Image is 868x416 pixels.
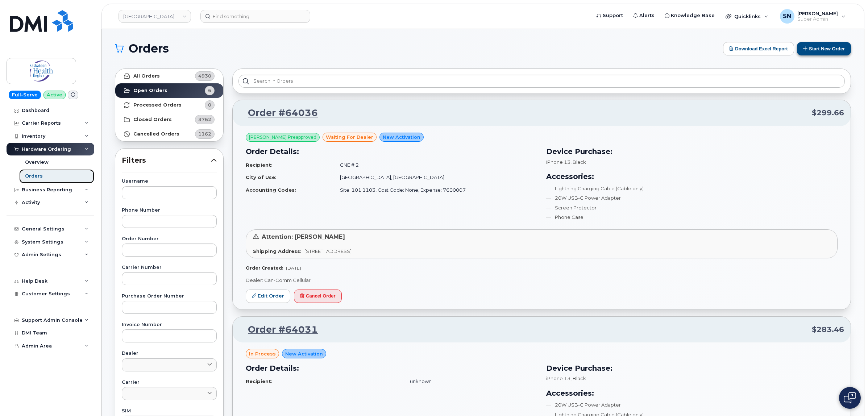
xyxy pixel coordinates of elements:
strong: Recipient: [246,162,273,168]
label: Carrier Number [122,265,217,270]
label: Invoice Number [122,323,217,327]
li: 20W USB-C Power Adapter [546,402,838,408]
label: Username [122,179,217,184]
td: CNE # 2 [333,159,537,171]
li: Screen Protector [546,204,838,211]
strong: Accounting Codes: [246,187,296,193]
td: Site: 101.1103, Cost Code: None, Expense: 7600007 [333,184,537,196]
span: Orders [129,43,169,54]
span: , Black [570,375,586,381]
strong: Cancelled Orders [133,131,179,137]
span: New Activation [383,134,420,141]
span: 6 [208,87,211,94]
h3: Device Purchase: [546,146,838,157]
h3: Device Purchase: [546,363,838,374]
span: iPhone 13 [546,159,570,165]
p: Dealer: Can-Comm Cellular [246,277,838,284]
span: $283.46 [812,324,844,335]
span: in process [249,350,276,357]
strong: City of Use: [246,174,277,180]
span: 0 [208,101,211,108]
strong: Order Created: [246,265,283,271]
li: 20W USB-C Power Adapter [546,195,838,201]
label: SIM [122,409,217,413]
span: [PERSON_NAME] Preapproved [249,134,316,141]
span: Filters [122,155,211,166]
span: waiting for dealer [326,134,373,141]
button: Download Excel Report [723,42,794,55]
a: Order #64031 [239,323,318,336]
span: iPhone 13 [546,375,570,381]
label: Carrier [122,380,217,385]
strong: Recipient: [246,378,273,384]
h3: Order Details: [246,146,537,157]
a: Open Orders6 [115,83,223,98]
span: , Black [570,159,586,165]
strong: Closed Orders [133,117,172,122]
a: Closed Orders3762 [115,112,223,127]
li: Lightning Charging Cable (Cable only) [546,185,838,192]
span: $299.66 [812,108,844,118]
span: [DATE] [286,265,301,271]
strong: Processed Orders [133,102,182,108]
a: Order #64036 [239,107,318,120]
button: Cancel Order [294,290,342,303]
label: Phone Number [122,208,217,213]
span: 4930 [198,72,211,79]
h3: Order Details: [246,363,537,374]
strong: All Orders [133,73,160,79]
a: Processed Orders0 [115,98,223,112]
span: New Activation [285,350,323,357]
a: All Orders4930 [115,69,223,83]
td: [GEOGRAPHIC_DATA], [GEOGRAPHIC_DATA] [333,171,537,184]
label: Order Number [122,237,217,241]
a: Edit Order [246,290,290,303]
strong: Open Orders [133,88,167,93]
span: 1162 [198,130,211,137]
strong: Shipping Address: [253,248,302,254]
input: Search in orders [238,75,845,88]
span: 3762 [198,116,211,123]
a: Cancelled Orders1162 [115,127,223,141]
span: [STREET_ADDRESS] [304,248,352,254]
h3: Accessories: [546,388,838,399]
label: Purchase Order Number [122,294,217,299]
button: Start New Order [797,42,851,55]
img: Open chat [844,392,856,404]
label: Dealer [122,351,217,356]
h3: Accessories: [546,171,838,182]
td: unknown [403,375,537,388]
li: Phone Case [546,214,838,221]
span: Attention: [PERSON_NAME] [262,233,345,240]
